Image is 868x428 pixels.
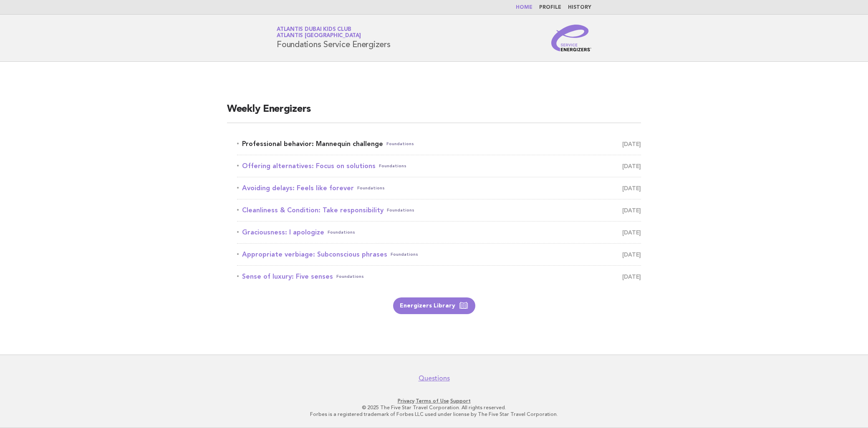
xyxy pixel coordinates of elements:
[622,182,641,194] span: [DATE]
[393,297,475,314] a: Energizers Library
[237,182,641,194] a: Avoiding delays: Feels like foreverFoundations [DATE]
[277,33,361,39] span: Atlantis [GEOGRAPHIC_DATA]
[387,204,414,216] span: Foundations
[622,160,641,172] span: [DATE]
[622,227,641,238] span: [DATE]
[336,271,364,282] span: Foundations
[179,398,689,404] p: · ·
[328,227,355,238] span: Foundations
[622,204,641,216] span: [DATE]
[622,138,641,150] span: [DATE]
[357,182,385,194] span: Foundations
[277,27,391,49] h1: Foundations Service Energizers
[237,160,641,172] a: Offering alternatives: Focus on solutionsFoundations [DATE]
[277,27,361,38] a: Atlantis Dubai Kids ClubAtlantis [GEOGRAPHIC_DATA]
[179,404,689,411] p: © 2025 The Five Star Travel Corporation. All rights reserved.
[227,103,641,123] h2: Weekly Energizers
[179,411,689,418] p: Forbes is a registered trademark of Forbes LLC used under license by The Five Star Travel Corpora...
[237,138,641,150] a: Professional behavior: Mannequin challengeFoundations [DATE]
[237,204,641,216] a: Cleanliness & Condition: Take responsibilityFoundations [DATE]
[419,374,450,383] a: Questions
[416,398,449,404] a: Terms of Use
[622,271,641,282] span: [DATE]
[391,249,418,260] span: Foundations
[237,271,641,282] a: Sense of luxury: Five sensesFoundations [DATE]
[386,138,414,150] span: Foundations
[450,398,471,404] a: Support
[237,249,641,260] a: Appropriate verbiage: Subconscious phrasesFoundations [DATE]
[516,5,532,10] a: Home
[379,160,406,172] span: Foundations
[568,5,591,10] a: History
[539,5,561,10] a: Profile
[622,249,641,260] span: [DATE]
[237,227,641,238] a: Graciousness: I apologizeFoundations [DATE]
[551,25,591,51] img: Service Energizers
[398,398,414,404] a: Privacy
